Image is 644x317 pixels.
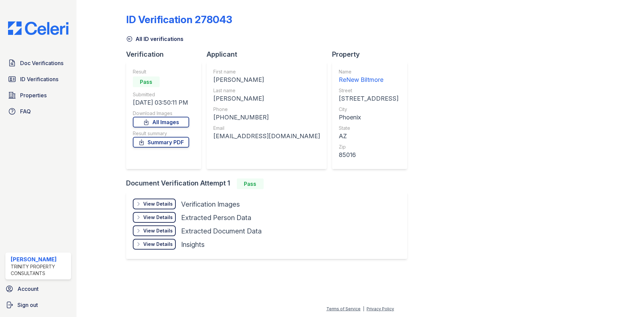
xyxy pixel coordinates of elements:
div: Insights [181,240,205,249]
div: ReNew Biltmore [339,75,398,85]
div: [PERSON_NAME] [11,255,68,263]
div: | [363,306,364,311]
div: [EMAIL_ADDRESS][DOMAIN_NAME] [213,131,320,141]
img: CE_Logo_Blue-a8612792a0a2168367f1c8372b55b34899dd931a85d93a1a3d3e32e68fde9ad4.png [3,21,74,35]
div: View Details [143,227,173,234]
a: Doc Verifications [5,56,71,70]
div: Download Images [133,110,189,117]
div: View Details [143,201,173,207]
div: Phoenix [339,113,398,122]
a: Privacy Policy [367,306,394,311]
div: Email [213,125,320,131]
div: [DATE] 03:50:11 PM [133,98,189,107]
div: State [339,125,398,131]
div: [STREET_ADDRESS] [339,94,398,103]
div: Applicant [207,50,332,59]
div: Document Verification Attempt 1 [126,178,413,189]
div: Verification Images [181,200,240,209]
div: First name [213,68,320,75]
div: Result summary [133,130,189,137]
a: Sign out [3,298,74,312]
div: Phone [213,106,320,113]
div: View Details [143,241,173,248]
div: 85016 [339,150,398,160]
div: Pass [237,178,264,189]
span: FAQ [20,107,31,115]
span: Doc Verifications [20,59,63,67]
div: View Details [143,214,173,221]
span: Properties [20,91,47,99]
a: Properties [5,89,71,102]
div: Submitted [133,91,189,98]
div: Result [133,68,189,75]
a: Account [3,282,74,296]
div: Extracted Document Data [181,226,262,236]
div: City [339,106,398,113]
div: [PERSON_NAME] [213,75,320,85]
div: Verification [126,50,207,59]
a: FAQ [5,105,71,118]
span: Account [17,285,39,293]
div: Street [339,87,398,94]
div: Zip [339,144,398,150]
span: Sign out [17,301,38,309]
div: ID Verification 278043 [126,13,232,25]
div: [PHONE_NUMBER] [213,113,320,122]
div: Property [332,50,413,59]
div: Pass [133,76,160,87]
div: Trinity Property Consultants [11,263,68,277]
div: Last name [213,87,320,94]
div: Name [339,68,398,75]
a: All ID verifications [126,35,183,43]
a: All Images [133,117,189,127]
a: Terms of Service [326,306,361,311]
a: ID Verifications [5,72,71,86]
a: Name ReNew Biltmore [339,68,398,85]
div: AZ [339,131,398,141]
span: ID Verifications [20,75,58,83]
a: Summary PDF [133,137,189,148]
div: [PERSON_NAME] [213,94,320,103]
div: Extracted Person Data [181,213,251,222]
